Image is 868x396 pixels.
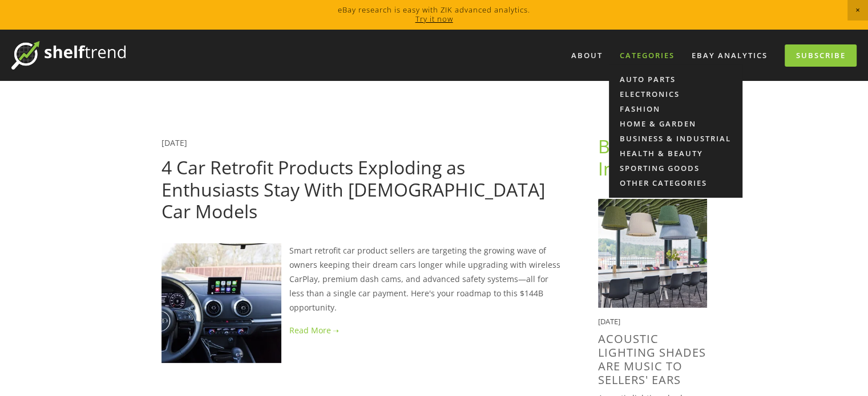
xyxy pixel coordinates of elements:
time: [DATE] [598,316,620,326]
img: ShelfTrend [11,41,126,70]
a: 4 Car Retrofit Products Exploding as Enthusiasts Stay With [DEMOGRAPHIC_DATA] Car Models [162,155,545,223]
a: Business & Industrial [598,134,696,180]
a: Fashion [609,101,742,116]
a: Electronics [609,87,742,101]
a: Home & Garden [609,116,742,131]
a: Sporting Goods [609,161,742,175]
img: Acoustic Lighting Shades Are Music to Sellers' Ears [598,199,707,308]
a: [DATE] [162,137,187,148]
a: Health & Beauty [609,146,742,161]
a: About [564,46,610,65]
a: Business & Industrial [609,131,742,146]
a: Auto Parts [609,72,742,87]
a: eBay Analytics [684,46,775,65]
a: Subscribe [785,44,857,67]
img: 4 Car Retrofit Products Exploding as Enthusiasts Stay With 8+ Year Old Car Models [162,243,281,363]
a: Acoustic Lighting Shades Are Music to Sellers' Ears [598,331,706,387]
div: Categories [612,46,682,65]
p: Smart retrofit car product sellers are targeting the growing wave of owners keeping their dream c... [162,243,562,315]
a: Try it now [415,14,453,24]
a: Other Categories [609,175,742,190]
